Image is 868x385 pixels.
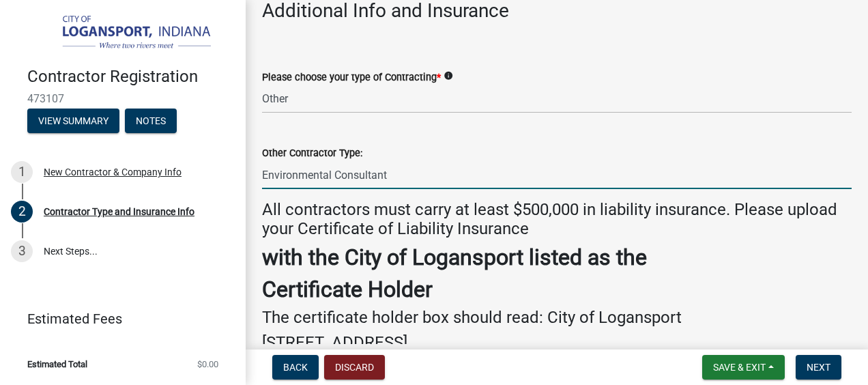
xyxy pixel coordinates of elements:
a: Estimated Fees [11,305,224,332]
button: View Summary [27,109,119,133]
wm-modal-confirm: Summary [27,116,119,127]
span: 473107 [27,92,218,105]
h4: The certificate holder box should read: City of Logansport [262,308,852,328]
h4: [STREET_ADDRESS] [262,333,852,353]
h4: Contractor Registration [27,67,235,87]
i: info [444,71,453,81]
span: $0.00 [197,360,218,369]
strong: with the City of Logansport listed as the [262,244,647,270]
label: Please choose your type of Contracting [262,73,441,83]
div: 1 [11,161,33,183]
h4: All contractors must carry at least $500,000 in liability insurance. Please upload your Certifica... [262,200,852,240]
span: Estimated Total [27,360,87,369]
button: Save & Exit [702,355,785,380]
button: Back [272,355,319,380]
span: Save & Exit [713,362,766,373]
span: Next [807,362,830,373]
button: Discard [324,355,385,380]
span: Back [283,362,308,373]
button: Next [796,355,841,380]
div: 3 [11,240,33,262]
div: New Contractor & Company Info [44,167,182,177]
label: Other Contractor Type: [262,149,362,158]
wm-modal-confirm: Notes [125,116,177,127]
button: Notes [125,109,177,133]
img: City of Logansport, Indiana [27,14,224,53]
strong: Certificate Holder [262,276,433,302]
div: Contractor Type and Insurance Info [44,207,194,216]
div: 2 [11,201,33,223]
